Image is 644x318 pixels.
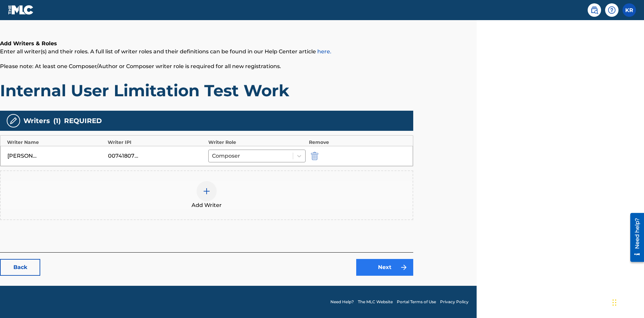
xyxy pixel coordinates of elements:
span: Add Writer [192,201,222,209]
a: Need Help? [330,299,354,305]
img: search [590,6,598,14]
iframe: Resource Center [625,210,644,265]
a: Privacy Policy [440,299,469,305]
a: Portal Terms of Use [397,299,436,305]
div: Help [605,3,619,17]
img: MLC Logo [8,5,34,15]
div: Writer Role [208,139,306,146]
img: 12a2ab48e56ec057fbd8.svg [311,152,318,160]
img: help [608,6,616,14]
div: Remove [309,139,406,146]
a: Public Search [588,3,601,17]
span: REQUIRED [64,116,102,126]
img: f7272a7cc735f4ea7f67.svg [400,263,408,271]
div: User Menu [623,3,636,17]
span: Writers [23,116,50,126]
a: Next [356,259,413,276]
iframe: Chat Widget [610,286,644,318]
div: Drag [612,293,616,313]
img: writers [9,117,17,125]
a: The MLC Website [358,299,393,305]
div: Writer Name [7,139,104,146]
img: add [203,187,211,195]
a: here. [317,48,331,55]
span: ( 1 ) [53,116,61,126]
div: Writer IPI [108,139,205,146]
